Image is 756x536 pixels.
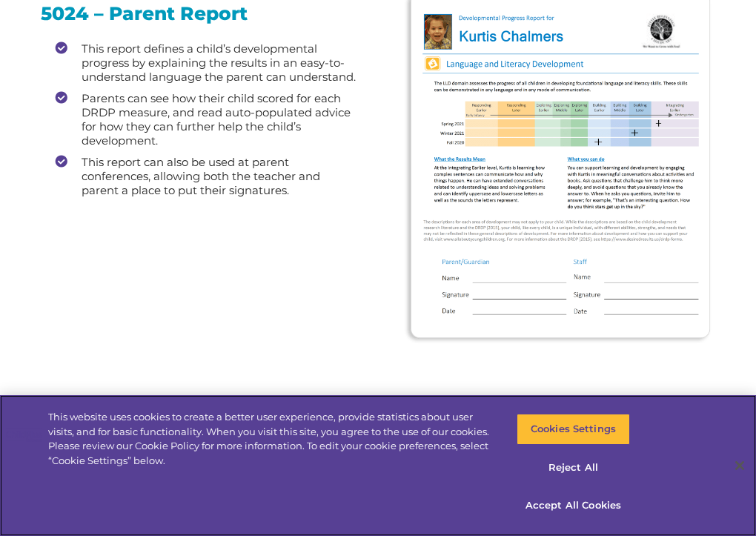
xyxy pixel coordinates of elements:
[56,42,356,84] li: This report defines a child’s developmental progress by explaining the results in an easy-to-unde...
[517,490,630,521] button: Accept All Cookies
[56,91,356,148] li: Parents can see how their child scored for each DRDP measure, and read auto-populated advice for ...
[56,155,356,197] li: This report can also be used at parent conferences, allowing both the teacher and parent a place ...
[517,414,630,445] button: Cookies Settings
[41,4,356,23] h3: 5024 – Parent Report
[517,452,630,483] button: Reject All
[723,449,756,482] button: Close
[48,410,494,468] div: This website uses cookies to create a better user experience, provide statistics about user visit...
